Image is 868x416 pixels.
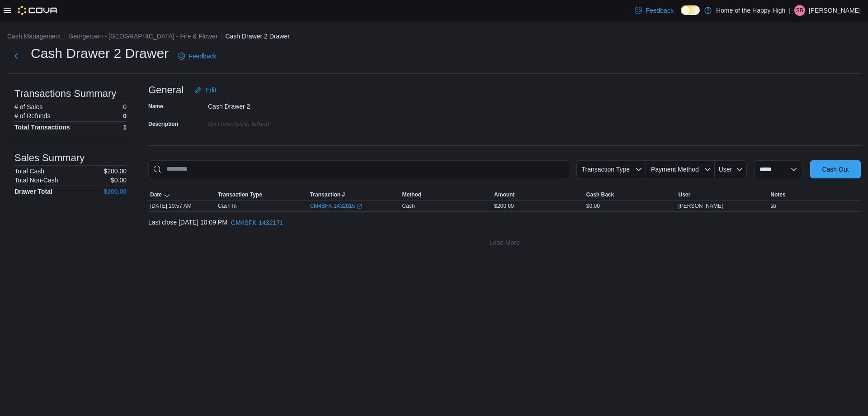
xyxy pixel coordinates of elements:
[357,204,362,209] svg: External link
[679,191,691,198] span: User
[679,202,723,210] span: [PERSON_NAME]
[646,6,673,15] span: Feedback
[716,5,785,16] p: Home of the Happy High
[148,103,163,110] label: Name
[14,124,70,131] h4: Total Transactions
[796,5,803,16] span: SB
[14,112,50,120] h6: # of Refunds
[7,47,25,65] button: Next
[794,5,805,16] div: Savio Bassil
[677,189,769,200] button: User
[715,160,747,178] button: User
[308,189,401,200] button: Transaction #
[231,218,283,227] span: CM4SFK-1432171
[148,160,569,178] input: This is a search bar. As you type, the results lower in the page will automatically filter.
[585,201,677,211] div: $0.00
[494,202,514,210] span: $200.00
[14,177,58,184] h6: Total Non-Cash
[651,166,699,173] span: Payment Method
[123,112,127,120] p: 0
[310,202,362,210] a: CM4SFK-1432815External link
[822,165,849,174] span: Cash Out
[14,88,116,99] h3: Transactions Summary
[218,191,262,198] span: Transaction Type
[18,6,58,15] img: Cova
[216,189,308,200] button: Transaction Type
[770,202,776,210] span: sb
[148,120,178,128] label: Description
[68,33,217,40] button: Georgetown - [GEOGRAPHIC_DATA] - Fire & Flower
[402,202,415,210] span: Cash
[174,47,220,65] a: Feedback
[402,191,421,198] span: Method
[208,99,329,110] div: Cash Drawer 2
[218,202,236,210] p: Cash In
[576,160,646,178] button: Transaction Type
[586,191,614,198] span: Cash Back
[208,117,329,128] div: No Description added
[189,52,216,61] span: Feedback
[104,188,127,195] h4: $200.00
[646,160,715,178] button: Payment Method
[205,86,216,95] span: Edit
[148,85,184,96] h3: General
[123,124,127,131] h4: 1
[581,166,630,173] span: Transaction Type
[148,201,216,211] div: [DATE] 10:57 AM
[14,153,85,163] h3: Sales Summary
[14,188,52,195] h4: Drawer Total
[769,189,861,200] button: Notes
[123,103,127,110] p: 0
[191,81,220,99] button: Edit
[104,167,127,175] p: $200.00
[810,160,861,178] button: Cash Out
[494,191,514,198] span: Amount
[585,189,677,200] button: Cash Back
[789,5,791,16] p: |
[225,33,289,40] button: Cash Drawer 2 Drawer
[111,177,127,184] p: $0.00
[631,1,677,19] a: Feedback
[490,238,520,247] span: Load More
[310,191,345,198] span: Transaction #
[400,189,492,200] button: Method
[492,189,585,200] button: Amount
[681,5,700,15] input: Dark Mode
[770,191,785,198] span: Notes
[14,103,42,110] h6: # of Sales
[150,191,162,198] span: Date
[148,189,216,200] button: Date
[719,166,732,173] span: User
[148,214,861,232] div: Last close [DATE] 10:09 PM
[148,234,861,252] button: Load More
[227,214,287,232] button: CM4SFK-1432171
[14,167,44,175] h6: Total Cash
[7,32,861,43] nav: An example of EuiBreadcrumbs
[809,5,861,16] p: [PERSON_NAME]
[7,33,61,40] button: Cash Management
[31,44,169,62] h1: Cash Drawer 2 Drawer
